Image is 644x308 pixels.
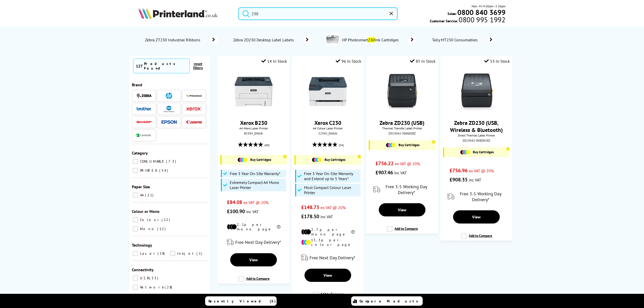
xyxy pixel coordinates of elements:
input: USB 53 [133,276,138,281]
span: View [249,257,258,262]
span: £756.22 [375,160,393,167]
span: Laser [139,251,157,256]
label: Add to Compare [239,276,270,286]
label: Add to Compare [387,226,418,236]
span: 73 [166,159,177,164]
span: Buy Cartridges [473,150,494,154]
span: £84.08 [227,199,242,206]
span: 19 [157,251,166,256]
img: Xerox-C230-Front-Main-Small.jpg [309,73,347,111]
span: Free 3-5 Working Day Delivery* [382,184,431,195]
span: (48) [264,140,270,150]
img: zebra-ZD200-series-front2-small.jpg [383,73,421,111]
input: CONSUMABLE 73 [133,159,138,164]
span: inc VAT [469,177,481,182]
span: Sales: [448,11,457,16]
span: Mon - Fri 9:00am - 5:30pm [472,4,506,9]
span: Category [132,150,148,156]
a: Compare Products [351,296,423,306]
span: A4 Mono Laser Printer [220,126,287,130]
div: modal_delivery [220,235,287,249]
span: inc VAT [246,209,259,214]
span: £178.50 [301,213,319,220]
span: Compare Products [360,299,421,303]
span: Colour or Mono [132,209,159,214]
a: View [305,269,351,282]
span: Most Compact Colour Laser Printer [304,185,359,195]
span: £756.96 [450,167,468,174]
span: ex VAT @ 20% [243,200,269,205]
div: ZD23042-30EG00EZ [370,131,434,135]
input: Colour 12 [133,217,138,222]
a: Xerox B230 [240,119,267,126]
img: Cartridges [238,158,248,162]
img: Xerox-B230-Front-Main-Small.jpg [235,73,273,111]
span: Buy Cartridges [399,143,419,147]
div: Products Found [144,61,187,71]
span: Buy Cartridges [325,158,345,162]
span: Buy Cartridges [250,158,271,162]
span: USB [139,276,149,280]
img: Zebra [136,93,152,98]
span: 21 [145,193,155,197]
span: A4 [139,193,145,197]
a: Zebra ZD230 Desktop Label Labels [233,36,311,43]
button: reset filters [190,62,206,70]
div: 96 In Stock [336,59,361,64]
img: HP [166,93,172,99]
a: Zebra ZD230 (USB) [380,119,424,126]
span: Mono [139,227,157,231]
label: Add to Compare [461,233,492,243]
span: PRINTER [139,168,159,173]
a: Zebra ZT230 Industrial Ribbons [145,36,218,43]
span: inc VAT [394,170,407,175]
label: Add to Compare [313,292,344,301]
span: CONSUMABLE [139,159,166,164]
span: inc VAT [320,214,333,219]
span: View [472,214,481,219]
span: View [324,273,332,278]
input: Search product or brand [238,7,398,20]
span: Extremely Compact A4 Mono Laser Printer [230,180,285,190]
div: modal_delivery [294,251,361,265]
a: Printerland Logo [138,8,232,20]
img: Brother [136,107,152,111]
span: Paper Size [132,184,150,189]
div: 53 In Stock [484,59,510,64]
span: View [398,207,406,212]
input: PRINTER 54 [133,168,138,173]
img: zebra-ZD200-series-front-small.jpg [457,73,495,111]
a: Buy Cartridges [447,150,507,155]
input: Laser 19 [133,251,138,256]
span: Network [139,285,164,289]
a: View [379,203,425,216]
img: Canon [186,121,202,124]
span: Free 3 Year On-Site Warranty* [230,171,280,176]
span: Brand [132,82,142,87]
span: Zebra ZT230 Industrial Ribbons [145,37,202,42]
span: 0800 995 1992 [458,17,505,22]
span: 53 [149,276,159,280]
img: Sharp [136,121,152,123]
input: A4 21 [133,193,138,198]
span: Free Next Day Delivery* [310,255,355,261]
span: 12 [162,217,171,222]
input: Inkjet 1 [170,251,175,256]
div: modal_delivery [443,187,510,207]
div: modal_delivery [369,180,435,199]
a: 0800 840 3699 [457,10,506,15]
span: £148.75 [301,204,319,211]
a: Recently Viewed (5) [205,296,277,306]
span: Direct Thermal Label Printer [443,133,510,137]
span: £908.35 [450,176,468,183]
a: Xerox C230 [314,119,341,126]
img: Epson [162,120,177,124]
span: Thermal Transfer Label Printer [369,126,435,130]
span: Free Next Day Delivery* [235,239,281,245]
span: ex VAT @ 20% [320,205,346,210]
img: Xerox [186,107,202,111]
li: 13.3p per colour page [301,238,355,247]
span: Connectivity [132,267,154,272]
div: B230V_DNIUK [222,131,286,135]
a: HP Photosmart230Ink Cartridges [342,33,416,47]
